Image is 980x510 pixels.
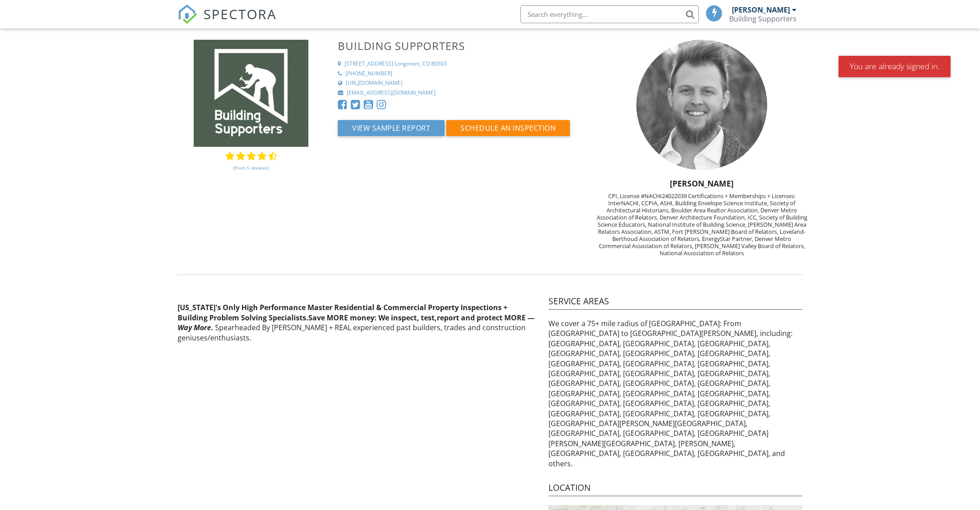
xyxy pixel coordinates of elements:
p: We cover a 75+ mile radius of [GEOGRAPHIC_DATA]: From [GEOGRAPHIC_DATA] to [GEOGRAPHIC_DATA][PERS... [548,319,802,469]
a: [STREET_ADDRESS] Longmont, CO 80503 [338,60,590,68]
div: [STREET_ADDRESS] [345,60,393,68]
div: Building Supporters [729,14,797,23]
a: SPECTORA [178,12,277,31]
div: You are already signed in. [839,56,951,77]
img: smallerrr.jpg [636,40,767,170]
a: View Sample Report [338,126,446,136]
div: [URL][DOMAIN_NAME] [346,79,403,87]
a: (From 5 reviews) [233,160,269,175]
h5: [PERSON_NAME] [596,179,808,188]
strong: Save MORE money: We inspect, test, [308,313,437,323]
input: Search everything... [520,5,699,23]
span: SPECTORA [203,4,277,23]
p: Spearheaded By [PERSON_NAME] + REAL experienced past builders, trades and construction geniuses/e... [178,303,538,343]
a: [EMAIL_ADDRESS][DOMAIN_NAME] [338,89,590,97]
h3: Building Supporters [338,40,590,52]
div: Longmont, CO 80503 [394,60,447,68]
strong: report and protect MORE — [178,313,535,332]
em: Way More. [178,323,213,332]
h4: Service Areas [548,295,802,310]
img: The Best Home Inspection Software - Spectora [178,4,197,24]
div: CPI, License #NACHI24022039 Certifications + Memberships + Licenses: InterNACHI, CCPIA, ASHI, Bui... [596,192,808,257]
a: [PHONE_NUMBER] [338,70,590,78]
h4: Location [548,482,802,496]
a: Schedule an Inspection [446,126,570,136]
img: 848998.jpg [194,40,308,147]
strong: [US_STATE]'s Only High Performance Master Residential & Commercial Property Inspections + Buildin... [178,303,507,322]
button: View Sample Report [338,120,444,136]
div: [PERSON_NAME] [732,5,790,14]
div: [PHONE_NUMBER] [345,70,392,78]
div: [EMAIL_ADDRESS][DOMAIN_NAME] [347,89,436,97]
a: [URL][DOMAIN_NAME] [338,79,590,87]
button: Schedule an Inspection [446,120,570,136]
